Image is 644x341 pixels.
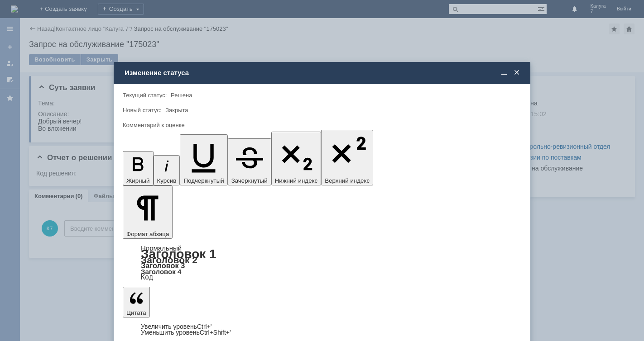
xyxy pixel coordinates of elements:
span: Ctrl+Shift+' [200,329,231,336]
button: Зачеркнутый [228,138,271,185]
span: Курсив [157,177,177,184]
span: Зачеркнутый [231,177,268,184]
span: Закрыта [165,107,188,114]
span: Закрыть [512,69,521,77]
span: Верхний индекс [325,177,370,184]
label: Новый статус: [123,107,162,114]
span: Формат абзаца [126,231,169,237]
span: Ctrl+' [197,323,212,330]
button: Верхний индекс [321,130,373,185]
span: Цитата [126,309,146,316]
span: Решена [171,92,192,99]
span: Свернуть (Ctrl + M) [500,69,509,77]
button: Цитата [123,287,150,317]
a: Код [141,273,153,281]
a: Нормальный [141,244,182,252]
a: Заголовок 3 [141,261,185,270]
span: Жирный [126,177,150,184]
a: Decrease [141,329,231,336]
button: Нижний индекс [271,132,322,185]
label: Текущий статус: [123,92,167,99]
button: Подчеркнутый [180,134,227,185]
span: Нижний индекс [275,177,318,184]
a: Increase [141,323,212,330]
span: Подчеркнутый [183,177,224,184]
div: Комментарий к оценке [123,122,519,128]
div: Изменение статуса [125,69,521,77]
div: Цитата [123,324,521,336]
a: Заголовок 1 [141,247,216,261]
button: Курсив [154,155,180,185]
a: Заголовок 2 [141,255,197,265]
button: Жирный [123,151,154,185]
a: Заголовок 4 [141,268,181,275]
div: Формат абзаца [123,245,521,280]
button: Формат абзаца [123,185,173,239]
